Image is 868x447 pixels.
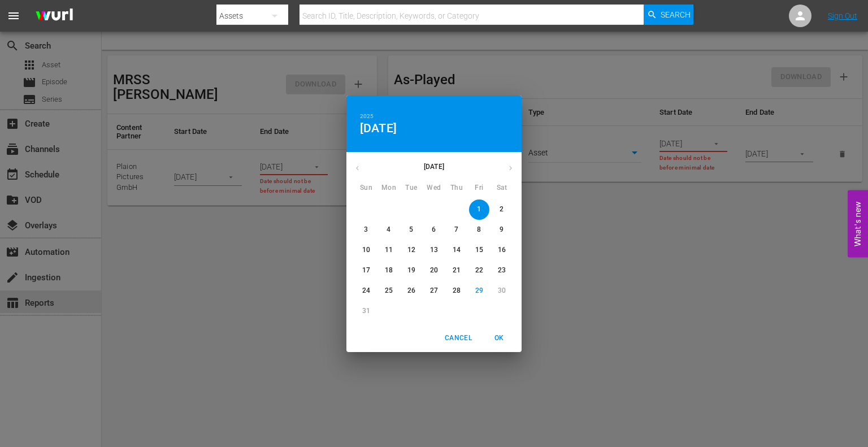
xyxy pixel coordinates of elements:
button: 11 [379,240,399,261]
p: 9 [500,225,504,235]
button: 14 [446,240,467,261]
button: [DATE] [360,121,397,136]
p: 21 [453,266,461,275]
button: 24 [356,281,376,301]
p: 7 [454,225,458,235]
button: 26 [401,281,422,301]
span: Mon [379,183,399,194]
p: 2 [500,205,504,214]
a: Sign Out [828,11,857,20]
button: 3 [356,220,376,240]
p: 1 [477,205,481,214]
img: ans4CAIJ8jUAAAAAAAAAAAAAAAAAAAAAAAAgQb4GAAAAAAAAAAAAAAAAAAAAAAAAJMjXAAAAAAAAAAAAAAAAAAAAAAAAgAT5G... [27,3,81,29]
button: 9 [492,220,512,240]
button: 22 [469,261,489,281]
button: Open Feedback Widget [848,190,868,257]
p: 28 [453,286,461,296]
p: 4 [387,225,390,235]
p: 12 [407,245,415,255]
button: 23 [492,261,512,281]
span: Sat [492,183,512,194]
p: 14 [453,245,461,255]
p: 8 [477,225,481,235]
span: OK [485,332,513,344]
p: 17 [362,266,370,275]
p: 11 [385,245,393,255]
button: 25 [379,281,399,301]
button: 1 [469,199,489,220]
button: 7 [446,220,467,240]
button: 28 [446,281,467,301]
p: 19 [407,266,415,275]
p: 29 [475,286,483,296]
p: 15 [475,245,483,255]
p: 22 [475,266,483,275]
button: 13 [424,240,444,261]
button: 6 [424,220,444,240]
p: 24 [362,286,370,296]
span: Cancel [445,332,472,344]
button: 15 [469,240,489,261]
button: 17 [356,261,376,281]
p: 13 [430,245,438,255]
p: [DATE] [368,162,500,172]
button: 12 [401,240,422,261]
p: 18 [385,266,393,275]
button: 21 [446,261,467,281]
span: Fri [469,183,489,194]
button: 20 [424,261,444,281]
button: 18 [379,261,399,281]
p: 23 [498,266,506,275]
span: Thu [446,183,467,194]
button: 27 [424,281,444,301]
button: 4 [379,220,399,240]
button: 5 [401,220,422,240]
span: Wed [424,183,444,194]
p: 10 [362,245,370,255]
p: 3 [364,225,368,235]
p: 26 [407,286,415,296]
button: Cancel [440,329,476,348]
span: Sun [356,183,376,194]
span: Tue [401,183,422,194]
button: 2 [492,199,512,220]
p: 27 [430,286,438,296]
p: 16 [498,245,506,255]
p: 25 [385,286,393,296]
button: 16 [492,240,512,261]
p: 5 [409,225,413,235]
p: 6 [432,225,436,235]
span: Search [661,5,691,25]
button: 10 [356,240,376,261]
button: 8 [469,220,489,240]
button: 19 [401,261,422,281]
button: 2025 [360,111,374,121]
button: 29 [469,281,489,301]
button: OK [481,329,517,348]
p: 20 [430,266,438,275]
span: menu [7,9,20,23]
